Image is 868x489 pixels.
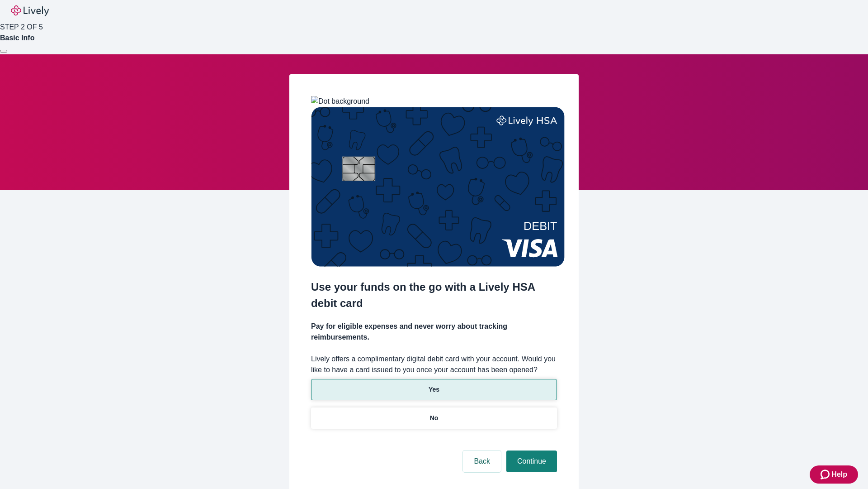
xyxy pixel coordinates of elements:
[11,5,49,16] img: Lively
[311,279,557,312] h2: Use your funds on the go with a Lively HSA debit card
[311,379,557,400] button: Yes
[810,465,858,484] button: Zendesk support iconHelp
[311,96,369,107] img: Dot background
[311,107,565,267] img: Debit card
[430,413,439,423] p: No
[311,321,557,343] h4: Pay for eligible expenses and never worry about tracking reimbursements.
[463,451,501,472] button: Back
[429,385,439,394] p: Yes
[311,407,557,429] button: No
[831,469,847,480] span: Help
[311,354,557,375] label: Lively offers a complimentary digital debit card with your account. Would you like to have a card...
[821,469,831,480] svg: Zendesk support icon
[506,451,557,472] button: Continue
